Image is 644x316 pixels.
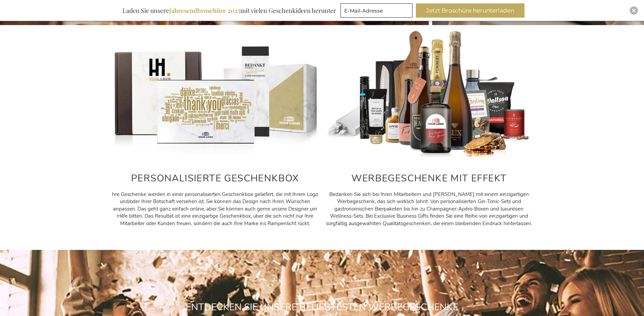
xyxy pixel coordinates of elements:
[341,3,415,20] form: marketing offers and promotions
[630,6,638,15] div: Close
[112,173,319,184] h2: PERSONALISIERTE GESCHENKBOX
[119,3,339,18] div: Laden Sie unsere mit vielen Geschenkideen herunter
[326,191,533,227] p: Bedanken Sie sich bei Ihren Mitarbeitern und [PERSON_NAME] mit einem einzigartigen Werbegeschenk,...
[112,30,319,159] img: Gepersonaliseerde relatiegeschenken voor personeel en klanten
[341,3,412,18] input: E-Mail-Adresse
[416,3,525,18] button: Jetzt Broschüre herunterladen
[112,191,319,227] p: hre Geschenke werden in einer personalisierten Geschenkbox geliefert, die mit Ihrem Logo und/oder...
[326,30,533,159] img: Personalisierte Geschenke für Kunden und Mitarbeiter mit WirkungPersonalisierte Geschenke für Kun...
[326,173,533,184] h2: WERBEGESCHENKE MIT EFFEKT
[632,8,636,13] img: Close
[169,6,240,15] b: Jahresendbroschüre 2025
